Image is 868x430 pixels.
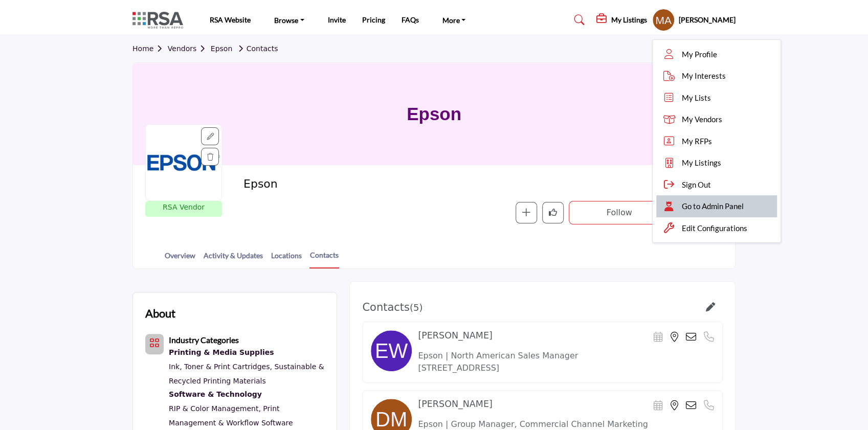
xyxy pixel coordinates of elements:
a: Software & Technology [169,388,324,401]
span: Go to Admin Panel [682,200,744,212]
a: My Vendors [656,108,777,130]
a: Invite [328,15,346,24]
img: site Logo [132,12,188,29]
a: My RFPs [656,130,777,152]
span: My RFPs [682,135,712,147]
a: Home [132,44,168,53]
a: My Profile [656,43,777,65]
div: My Listings [596,14,647,26]
span: My Profile [682,49,717,60]
h3: Contacts [362,301,422,314]
p: [STREET_ADDRESS] [418,362,714,374]
a: Overview [164,250,196,268]
h1: Epson [407,63,461,165]
p: Epson | North American Sales Manager [418,350,714,362]
span: ( ) [410,302,423,313]
a: Pricing [362,15,385,24]
a: Epson [211,44,232,53]
span: Sign Out [682,179,711,191]
a: Ink, Toner & Print Cartridges, [169,363,272,371]
a: Contacts [309,250,339,268]
a: Search [564,12,591,28]
h5: My Listings [611,15,647,25]
span: 5 [413,302,419,313]
span: Edit Configurations [682,222,747,234]
a: More [435,13,473,27]
span: My Vendors [682,114,722,125]
div: A wide range of high-quality paper, films, inks, and specialty materials for 3D printing needs. [169,346,324,359]
img: image [371,330,412,371]
h2: About [145,305,175,322]
a: RSA Website [210,15,251,24]
a: RIP & Color Management, [169,404,261,413]
a: My Interests [656,65,777,87]
div: Advanced software and digital tools for print management, automation, and streamlined workflows. [169,388,324,401]
button: Show hide supplier dropdown [652,9,675,31]
a: Printing & Media Supplies [169,346,324,359]
a: Browse [267,13,311,27]
button: Follow [569,201,670,224]
a: Sustainable & Recycled Printing Materials [169,363,324,385]
span: My Lists [682,92,711,104]
a: Locations [271,250,302,268]
button: Like [542,202,564,223]
span: My Listings [682,157,721,169]
h4: [PERSON_NAME] [418,399,492,410]
b: Industry Categories [169,335,239,345]
a: My Listings [656,152,777,174]
a: Vendors [168,44,211,53]
a: FAQs [402,15,419,24]
p: RSA Vendor [163,202,205,213]
h2: Epson [243,177,525,191]
a: Print Management & Workflow Software [169,404,293,427]
h5: [PERSON_NAME] [679,15,736,25]
a: Industry Categories [169,336,239,345]
a: My Lists [656,87,777,109]
h4: [PERSON_NAME] [418,330,492,341]
div: Aspect Ratio:1:1,Size:400x400px [201,127,219,145]
button: Category Icon [145,334,164,354]
span: My Interests [682,70,726,82]
a: Activity & Updates [203,250,263,268]
a: Contacts [235,44,278,53]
